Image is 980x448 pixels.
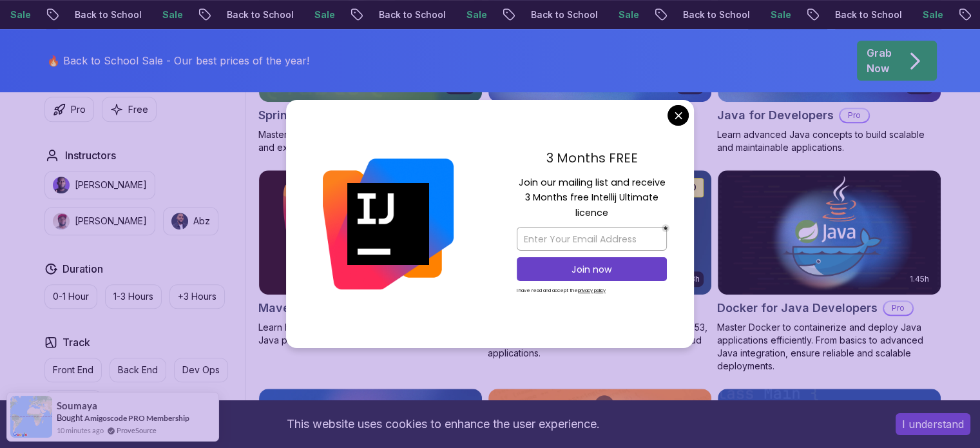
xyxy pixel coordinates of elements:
[128,103,148,116] p: Free
[608,8,649,21] p: Sale
[182,364,220,376] p: Dev Ops
[303,8,345,21] p: Sale
[910,274,929,284] p: 1.45h
[258,128,483,154] p: Master database management, advanced querying, and expert data handling with ease
[57,425,104,436] span: 10 minutes ago
[118,364,158,376] p: Back End
[717,106,834,124] h2: Java for Developers
[57,413,83,423] span: Bought
[62,335,90,350] h2: Track
[53,177,70,193] img: instructor img
[102,97,157,122] button: Free
[53,364,93,376] p: Front End
[672,8,760,21] p: Back to School
[169,284,225,309] button: +3 Hours
[840,109,869,122] p: Pro
[174,358,228,382] button: Dev Ops
[867,45,892,76] p: Grab Now
[824,8,912,21] p: Back to School
[113,290,153,303] p: 1-3 Hours
[178,290,216,303] p: +3 Hours
[760,8,801,21] p: Sale
[258,170,483,347] a: Maven Essentials card54mMaven EssentialsProLearn how to use Maven to build and manage your Java p...
[44,358,102,382] button: Front End
[259,170,482,295] img: Maven Essentials card
[117,425,157,436] a: ProveSource
[65,148,116,163] h2: Instructors
[64,8,151,21] p: Back to School
[75,215,147,228] p: [PERSON_NAME]
[912,8,953,21] p: Sale
[368,8,456,21] p: Back to School
[717,170,941,373] a: Docker for Java Developers card1.45hDocker for Java DevelopersProMaster Docker to containerize an...
[62,261,103,277] h2: Duration
[193,215,210,228] p: Abz
[10,396,52,438] img: provesource social proof notification image
[151,8,193,21] p: Sale
[110,358,166,382] button: Back End
[53,290,89,303] p: 0-1 Hour
[717,299,878,317] h2: Docker for Java Developers
[258,299,359,317] h2: Maven Essentials
[57,400,97,411] span: soumaya
[163,207,218,235] button: instructor imgAbz
[53,213,70,229] img: instructor img
[44,171,155,199] button: instructor img[PERSON_NAME]
[717,128,941,154] p: Learn advanced Java concepts to build scalable and maintainable applications.
[717,321,941,373] p: Master Docker to containerize and deploy Java applications efficiently. From basics to advanced J...
[258,321,483,347] p: Learn how to use Maven to build and manage your Java projects
[84,413,189,423] a: Amigoscode PRO Membership
[718,170,941,295] img: Docker for Java Developers card
[258,106,351,124] h2: Spring Data JPA
[896,413,970,435] button: Accept cookies
[44,97,94,122] button: Pro
[456,8,497,21] p: Sale
[216,8,303,21] p: Back to School
[884,302,912,315] p: Pro
[105,284,162,309] button: 1-3 Hours
[10,410,876,438] div: This website uses cookies to enhance the user experience.
[171,213,188,229] img: instructor img
[75,179,147,191] p: [PERSON_NAME]
[520,8,608,21] p: Back to School
[44,390,102,414] button: Full Stack
[44,207,155,235] button: instructor img[PERSON_NAME]
[44,284,97,309] button: 0-1 Hour
[47,53,309,68] p: 🔥 Back to School Sale - Our best prices of the year!
[71,103,86,116] p: Pro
